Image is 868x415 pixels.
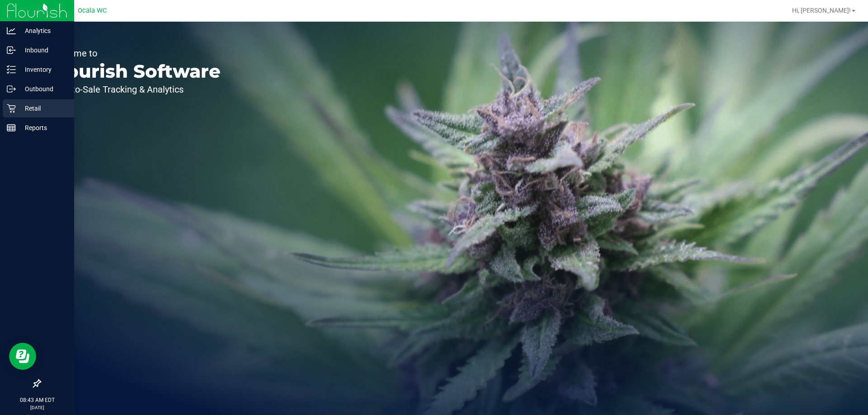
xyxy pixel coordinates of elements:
[16,122,70,133] p: Reports
[7,26,16,35] inline-svg: Analytics
[4,396,70,404] p: 08:43 AM EDT
[16,103,70,114] p: Retail
[49,49,221,58] p: Welcome to
[9,343,36,370] iframe: Resource center
[16,64,70,75] p: Inventory
[49,62,221,80] p: Flourish Software
[7,104,16,113] inline-svg: Retail
[78,7,107,14] span: Ocala WC
[7,123,16,132] inline-svg: Reports
[4,404,70,411] p: [DATE]
[49,85,221,94] p: Seed-to-Sale Tracking & Analytics
[7,84,16,93] inline-svg: Outbound
[7,46,16,55] inline-svg: Inbound
[7,65,16,74] inline-svg: Inventory
[16,45,70,56] p: Inbound
[16,25,70,36] p: Analytics
[16,84,70,94] p: Outbound
[792,7,851,14] span: Hi, [PERSON_NAME]!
